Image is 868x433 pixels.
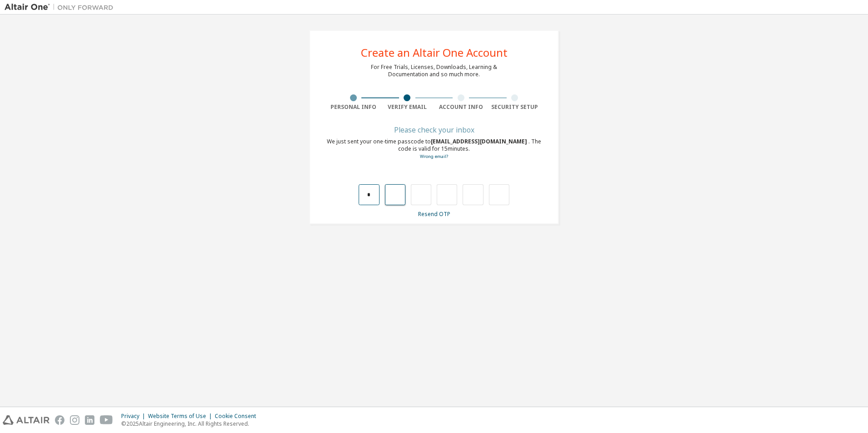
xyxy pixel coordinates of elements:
[418,210,450,218] a: Resend OTP
[121,420,261,428] p: © 2025 Altair Engineering, Inc. All Rights Reserved.
[55,415,64,425] img: facebook.svg
[431,138,528,145] span: [EMAIL_ADDRESS][DOMAIN_NAME]
[371,64,497,78] div: For Free Trials, Licenses, Downloads, Learning & Documentation and so much more.
[420,153,448,159] a: Go back to the registration form
[488,103,542,111] div: Security Setup
[5,3,118,12] img: Altair One
[326,127,542,133] div: Please check your inbox
[326,138,542,160] div: We just sent your one-time passcode to . The code is valid for 15 minutes.
[3,415,49,425] img: altair_logo.svg
[70,415,79,425] img: instagram.svg
[380,103,434,111] div: Verify Email
[361,47,508,58] div: Create an Altair One Account
[85,415,94,425] img: linkedin.svg
[326,103,380,111] div: Personal Info
[215,413,261,420] div: Cookie Consent
[121,413,148,420] div: Privacy
[148,413,215,420] div: Website Terms of Use
[434,103,488,111] div: Account Info
[100,415,113,425] img: youtube.svg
